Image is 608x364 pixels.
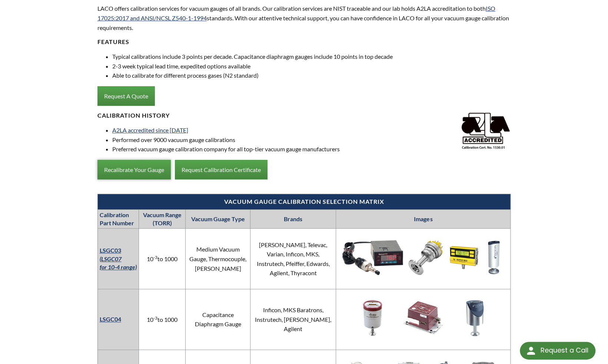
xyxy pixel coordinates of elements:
img: LSGC03.jpg [340,230,506,285]
td: Inficon, MKS Baratrons, Instrutech, [PERSON_NAME], Agilent [250,289,336,350]
a: ISO 17025:2017 and ANSI/NCSL Z540-1-1994 [97,5,495,21]
sup: -3 [153,255,157,260]
h4: Features [97,38,511,46]
td: 10 to 1000 [139,289,186,350]
a: Request Calibration Certificate [175,160,268,180]
em: (LSGC07 for 10-4 range) [100,255,137,270]
a: LSGC03(LSGC07for 10-4 range) [100,247,137,270]
sup: -3 [153,315,157,321]
th: Images [336,209,511,229]
a: Recalibrate Your Gauge [97,160,171,180]
div: Request a Call [520,342,595,360]
a: LSGC04 [100,316,121,323]
td: Capacitance Diaphragm Gauge [186,289,250,350]
a: A2LA accredited since [DATE] [112,127,188,134]
p: LACO offers calibration services for vacuum gauges of all brands. Our calibration services are NI... [97,4,511,32]
img: A2LAlogo_hires.jpg [460,112,511,149]
li: Performed over 9000 vacuum gauge calibrations [112,135,511,145]
th: Vacuum Guage Type [186,209,250,229]
th: Vacuum Range (TORR) [139,209,186,229]
td: [PERSON_NAME], Televac, Varian, Inficon, MKS, Instrutech, Pfeiffer, Edwards, Agilent, Thyracont [250,229,336,289]
li: Able to calibrate for different process gases (N2 standard) [112,71,511,80]
div: Request a Call [540,342,588,359]
h4: Vacuum Gauge Calibration Selection Matrix [102,198,507,206]
img: LSGC04.jpg [340,290,506,346]
a: Request A Quote [97,86,155,106]
li: 2-3 week typical lead time, expedited options available [112,61,511,71]
h4: Calibration History [97,112,511,119]
td: Medium Vacuum Gauge, Thermocouple, [PERSON_NAME] [186,229,250,289]
th: Calibration Part Number [97,209,139,229]
td: 10 to 1000 [139,229,186,289]
img: round button [525,345,537,357]
li: Typical calibrations include 3 points per decade. Capacitance diaphragm gauges include 10 points ... [112,52,511,61]
li: Preferred vacuum gauge calibration company for all top-tier vacuum gauge manufacturers [112,144,511,154]
th: Brands [250,209,336,229]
